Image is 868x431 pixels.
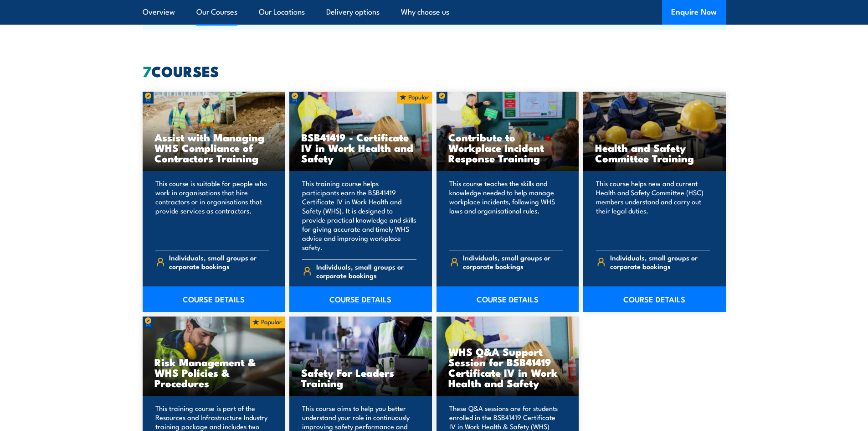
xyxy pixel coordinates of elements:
[449,179,564,243] p: This course teaches the skills and knowledge needed to help manage workplace incidents, following...
[154,357,273,388] h3: Risk Management & WHS Policies & Procedures
[610,253,710,270] span: Individuals, small groups or corporate bookings
[448,346,567,388] h3: WHS Q&A Support Session for BSB41419 Certificate IV in Work Health and Safety
[302,179,416,252] p: This training course helps participants earn the BSB41419 Certificate IV in Work Health and Safet...
[143,64,726,77] h2: COURSES
[143,59,151,82] strong: 7
[596,179,710,243] p: This course helps new and current Health and Safety Committee (HSC) members understand and carry ...
[289,286,432,312] a: COURSE DETAILS
[463,253,563,270] span: Individuals, small groups or corporate bookings
[301,367,420,388] h3: Safety For Leaders Training
[169,253,269,270] span: Individuals, small groups or corporate bookings
[437,286,579,312] a: COURSE DETAILS
[155,179,270,243] p: This course is suitable for people who work in organisations that hire contractors or in organisa...
[154,132,273,163] h3: Assist with Managing WHS Compliance of Contractors Training
[583,286,726,312] a: COURSE DETAILS
[448,132,567,163] h3: Contribute to Workplace Incident Response Training
[316,262,416,280] span: Individuals, small groups or corporate bookings
[301,132,420,163] h3: BSB41419 - Certificate IV in Work Health and Safety
[143,286,285,312] a: COURSE DETAILS
[595,142,714,163] h3: Health and Safety Committee Training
